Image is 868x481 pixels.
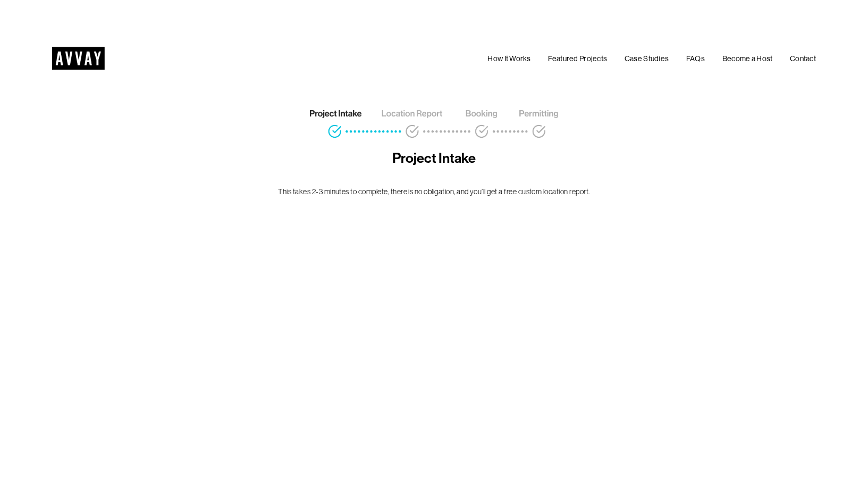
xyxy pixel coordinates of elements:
[625,53,669,65] a: Case Studies
[548,53,607,65] a: Featured Projects
[245,150,623,167] h4: Project Intake
[245,186,623,197] p: This takes 2-3 minutes to complete, there is no obligation, and you’ll get a free custom location...
[52,47,105,70] img: AVVAY - The First Nationwide Location Scouting Co.
[487,53,530,65] a: How It Works
[790,53,816,65] a: Contact
[686,53,705,65] a: FAQs
[722,53,773,65] a: Become a Host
